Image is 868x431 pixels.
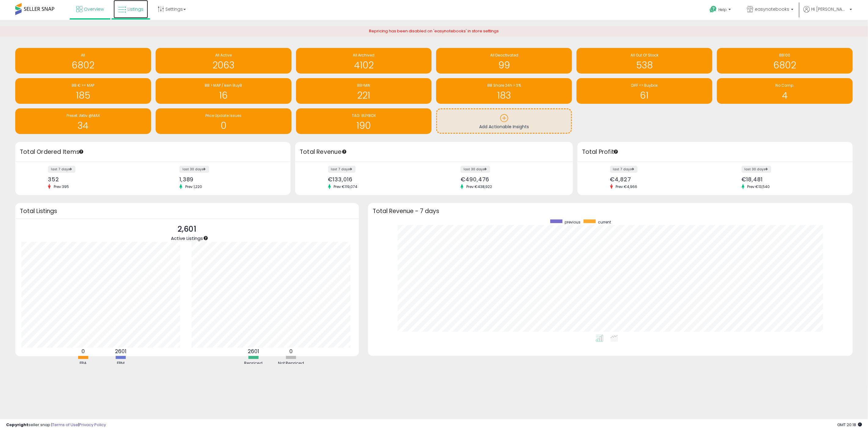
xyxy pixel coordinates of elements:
div: 352 [48,176,148,183]
h1: 61 [580,90,709,100]
h1: 6802 [18,60,148,70]
span: Add Actionable Insights [479,124,529,130]
span: BB € >= MAP [72,83,94,88]
label: last 30 days [179,166,209,173]
a: All Deactivated 99 [436,48,572,74]
a: No Comp. 4 [717,78,853,104]
b: 2601 [115,348,126,355]
span: DIFF <> Buybox [631,83,658,88]
a: BB100 6802 [717,48,853,74]
span: Prev: €13,540 [744,184,773,189]
a: All Archived 4102 [296,48,432,74]
span: BB > MAP / kein BuyB [205,83,242,88]
a: BB Share 24h > 0% 183 [436,78,572,104]
p: 2,601 [171,223,203,235]
h1: 185 [18,90,148,100]
h1: 6802 [720,60,850,70]
span: Preset: Aktiv @MAX [67,113,100,118]
div: 1,389 [179,176,280,183]
label: last 30 days [461,166,490,173]
span: TAG: BUYBOX [352,113,376,118]
div: €18,481 [742,176,842,183]
span: current [598,219,611,225]
span: Prev: €4,966 [613,184,641,189]
a: Preset: Aktiv @MAX 34 [15,108,151,134]
a: BB > MAP / kein BuyB 16 [156,78,291,104]
span: All [81,53,85,58]
label: last 30 days [742,166,771,173]
span: easynotebooks [755,6,789,12]
a: Help [705,1,737,20]
div: Not Repriced [273,360,309,366]
span: Prev: 395 [51,184,72,189]
div: FBA [65,360,101,366]
b: 0 [289,348,293,355]
span: previous [565,219,580,225]
a: BB>MIN 221 [296,78,432,104]
div: Repriced [235,360,272,366]
a: All Active 2063 [156,48,291,74]
span: BB>MIN [357,83,371,88]
div: Tooltip anchor [78,149,84,154]
a: Price Update Issues 0 [156,108,291,134]
i: Get Help [709,5,717,13]
label: last 7 days [48,166,75,173]
div: €4,827 [610,176,711,183]
h3: Total Revenue - 7 days [373,209,848,213]
span: BB Share 24h > 0% [487,83,521,88]
div: Tooltip anchor [342,149,347,154]
div: Tooltip anchor [613,149,619,154]
span: Listings [128,6,143,12]
h1: 0 [159,121,288,131]
span: Active Listings [171,235,203,241]
h1: 538 [580,60,709,70]
h1: 221 [299,90,429,100]
span: Overview [84,6,104,12]
span: Help [718,7,727,12]
h1: 16 [159,90,288,100]
h1: 4 [720,90,850,100]
h1: 2063 [159,60,288,70]
h1: 190 [299,121,429,131]
label: last 7 days [610,166,638,173]
span: All Archived [353,53,375,58]
span: Prev: 1,220 [182,184,205,189]
span: Prev: €119,074 [331,184,361,189]
a: DIFF <> Buybox 61 [577,78,712,104]
b: 2601 [248,348,259,355]
h3: Total Profit [582,148,848,156]
span: All Deactivated [490,53,518,58]
div: FBM [102,360,139,366]
a: All Out Of Stock 538 [577,48,712,74]
span: No Comp. [776,83,794,88]
h3: Total Listings [20,209,354,213]
span: Prev: €438,922 [463,184,495,189]
div: €490,476 [461,176,562,183]
span: Repricing has been disabled on 'easynotebooks' in store settings [369,28,499,34]
span: All Out Of Stock [631,53,658,58]
span: BB100 [779,53,790,58]
h1: 4102 [299,60,429,70]
h3: Total Ordered Items [20,148,286,156]
div: €133,016 [328,176,429,183]
h1: 34 [18,121,148,131]
span: All Active [215,53,232,58]
a: Add Actionable Insights [437,109,571,133]
a: TAG: BUYBOX 190 [296,108,432,134]
h1: 99 [439,60,569,70]
div: Tooltip anchor [203,235,208,241]
span: Price Update Issues [205,113,241,118]
h1: 183 [439,90,569,100]
a: All 6802 [15,48,151,74]
a: Hi [PERSON_NAME] [803,6,852,20]
span: Hi [PERSON_NAME] [811,6,848,12]
h3: Total Revenue [300,148,568,156]
b: 0 [81,348,85,355]
label: last 7 days [328,166,356,173]
a: BB € >= MAP 185 [15,78,151,104]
